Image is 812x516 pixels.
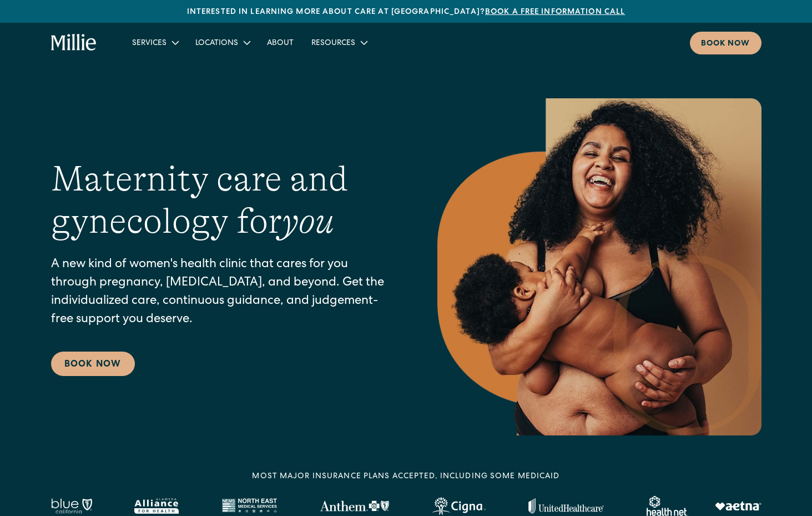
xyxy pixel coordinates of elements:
img: United Healthcare logo [528,498,604,514]
img: Smiling mother with her baby in arms, celebrating body positivity and the nurturing bond of postp... [437,98,761,435]
div: Services [132,38,167,49]
div: Locations [186,33,258,52]
a: Book now [690,32,761,54]
div: Resources [311,38,355,49]
h1: Maternity care and gynecology for [51,158,393,243]
img: North East Medical Services logo [221,498,277,514]
a: home [51,34,97,52]
div: Book now [701,38,750,50]
a: About [258,33,302,52]
p: A new kind of women's health clinic that cares for you through pregnancy, [MEDICAL_DATA], and bey... [51,256,393,329]
img: Healthnet logo [647,496,688,516]
img: Blue California logo [51,498,92,514]
img: Cigna logo [432,497,486,515]
div: Locations [195,38,238,49]
div: MOST MAJOR INSURANCE PLANS ACCEPTED, INCLUDING some MEDICAID [252,471,559,483]
a: Book a free information call [485,8,625,16]
em: you [282,201,334,241]
a: Book Now [51,352,135,376]
img: Aetna logo [715,502,761,510]
div: Services [123,33,186,52]
img: Alameda Alliance logo [134,498,178,514]
div: Resources [302,33,375,52]
img: Anthem Logo [320,500,389,512]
